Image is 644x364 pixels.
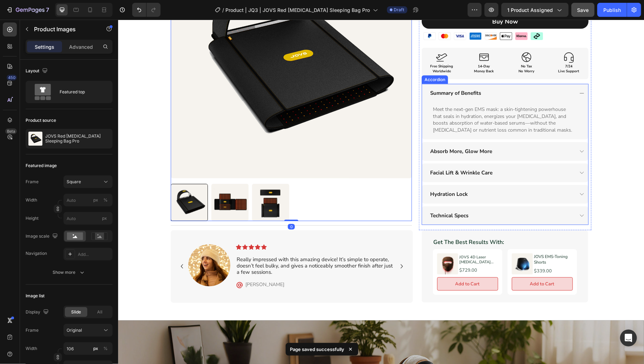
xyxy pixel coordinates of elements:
[305,57,328,63] div: Accordion
[226,6,370,14] span: Product | JQ3 | JOVS Red [MEDICAL_DATA] Sleeping Bag Pro
[53,269,86,276] div: Show more
[336,13,348,20] img: gempages_467972552174601095-4aaba073-1982-4936-b7fe-f7beca2386c4.svg
[432,44,470,54] p: 7/24 Live Support
[394,258,455,271] button: Add to Cart
[312,170,350,179] p: Hydration Lock
[347,44,385,54] p: 14-Day Money Back
[26,250,47,257] div: Navigation
[603,6,621,14] div: Publish
[170,205,177,210] div: 0
[597,3,627,17] button: Publish
[571,3,595,17] button: Save
[316,219,458,226] p: Get The Best Results With:
[118,237,277,256] p: Really impressed with this amazing device! It’s simple to operate, doesn’t feel bulky, and gives ...
[34,25,94,33] p: Product Images
[93,197,98,203] div: px
[127,262,166,268] p: [PERSON_NAME]
[71,309,81,315] span: Slide
[26,66,49,76] div: Layout
[91,196,100,204] button: %
[78,251,111,258] div: Add...
[389,49,427,54] p: No Worry
[102,216,107,221] span: px
[26,307,50,317] div: Display
[26,163,57,169] div: Featured image
[91,344,100,353] button: %
[26,345,37,352] label: Width
[312,127,374,137] p: Absorb More, Glow More
[278,241,289,252] button: Carousel Next Arrow
[46,6,49,14] p: 7
[67,327,82,333] span: Original
[389,44,427,49] p: No Tax
[351,13,364,20] img: gempages_467972552174601095-f3a86b5e-1045-43f0-9efb-10d5114cdb88.svg
[319,258,380,271] button: Add to Cart
[312,191,350,201] p: Technical Specs
[7,75,17,80] div: 450
[341,234,380,246] h3: JOVS 4D Laser [MEDICAL_DATA] Mask
[26,197,37,203] label: Width
[35,43,54,51] p: Settings
[26,232,59,241] div: Image scale
[367,13,379,20] img: gempages_467972552174601095-27694382-bacf-49d3-aad3-60545742145b.svg
[5,128,17,134] div: Beta
[341,247,380,254] div: $729.00
[312,148,374,158] p: Facial Lift & Wrinkle Care
[26,266,113,279] button: Show more
[63,212,113,225] input: px
[45,134,110,144] p: JOVS Red [MEDICAL_DATA] Sleeping Bag Pro
[320,13,333,20] img: gempages_467972552174601095-94ac42a0-daf8-49b9-a490-c0e4ff3a3310.svg
[63,324,113,337] button: Original
[305,13,318,20] img: gempages_467972552174601095-b483a8b9-7735-4a3a-a49d-d49ce4708941.svg
[63,342,113,355] input: px%
[415,248,455,255] div: $339.00
[118,20,644,364] iframe: Design area
[413,13,425,20] img: gempages_467972552174601095-96f2579a-348d-46bb-9c76-e96b8cf56133.svg
[101,196,110,204] button: px
[412,262,436,267] div: Add to Cart
[60,84,102,100] div: Featured top
[97,309,103,315] span: All
[290,346,344,353] p: Page saved successfully
[58,241,69,252] button: Carousel Back Arrow
[415,234,455,246] h3: JOVS EMS-Toning Shorts
[312,69,363,78] p: Summary of Benefits
[26,327,39,333] label: Frame
[69,43,93,51] p: Advanced
[337,262,362,267] div: Add to Cart
[304,44,343,49] p: Free Shipping
[382,13,394,20] img: gempages_467972552174601095-b8c15b2b-8222-41aa-9ddb-8051966dfa12.svg
[397,13,409,20] img: gempages_467972552174601095-2db62d54-d302-4505-99ee-858c4b046cfd.svg
[315,86,457,114] p: Meet the next-gen EMS mask: a skin-tightening powerhouse that seals in hydration, energizes your ...
[93,345,98,352] div: px
[28,132,42,146] img: product feature img
[577,7,589,13] span: Save
[63,176,113,188] button: Square
[26,293,45,299] div: Image list
[501,3,569,17] button: 1 product assigned
[620,330,637,346] div: Open Intercom Messenger
[63,194,113,206] input: px%
[304,49,343,54] p: Worldwide
[103,345,108,352] div: %
[26,215,39,221] label: Height
[223,6,224,14] span: /
[394,7,405,13] span: Draft
[3,3,52,17] button: 7
[26,179,39,185] label: Frame
[132,3,161,17] div: Undo/Redo
[70,225,112,267] img: gempages_467972552174601095-487e7290-78a8-4990-b391-1ade93dd92ca.jpg
[507,6,553,14] span: 1 product assigned
[26,117,56,124] div: Product source
[101,344,110,353] button: px
[103,197,108,203] div: %
[67,179,81,185] span: Square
